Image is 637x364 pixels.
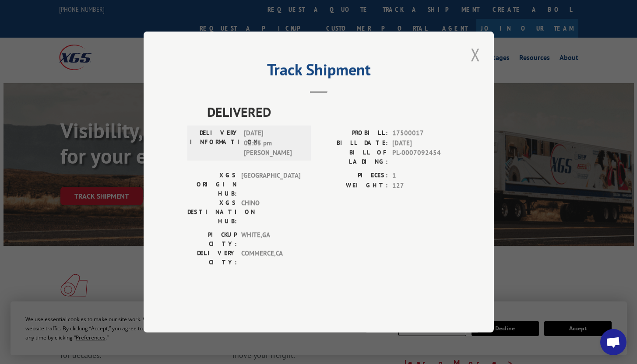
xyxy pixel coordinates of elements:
label: WEIGHT: [319,181,388,191]
button: Close modal [468,42,483,66]
label: XGS ORIGIN HUB: [187,171,237,198]
label: BILL OF LADING: [319,148,388,166]
span: [DATE] 02:05 pm [PERSON_NAME] [244,128,303,158]
label: DELIVERY INFORMATION: [190,128,239,158]
label: PIECES: [319,171,388,181]
span: [DATE] [392,138,450,148]
span: 17500017 [392,128,450,138]
label: PROBILL: [319,128,388,138]
label: BILL DATE: [319,138,388,148]
span: 127 [392,181,450,191]
a: Open chat [600,329,626,355]
label: PICKUP CITY: [187,230,237,248]
h2: Track Shipment [187,63,450,80]
span: DELIVERED [207,102,450,122]
span: CHINO [241,198,300,226]
label: DELIVERY CITY: [187,248,237,267]
span: COMMERCE , CA [241,248,300,267]
span: WHITE , GA [241,230,300,248]
span: PL-0007092454 [392,148,450,166]
span: 1 [392,171,450,181]
label: XGS DESTINATION HUB: [187,198,237,226]
span: [GEOGRAPHIC_DATA] [241,171,300,198]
